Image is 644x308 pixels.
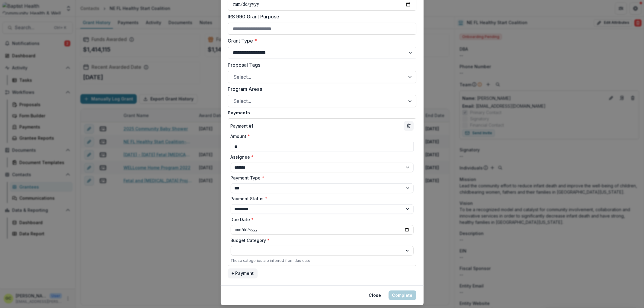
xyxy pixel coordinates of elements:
label: Payment Status [231,195,410,202]
label: Amount [231,133,410,139]
label: Assignee [231,154,410,160]
button: Complete [389,291,416,300]
label: Due Date [231,216,410,223]
button: + Payment [228,268,258,278]
label: IRS 990 Grant Purpose [228,13,413,20]
label: Payment Type [231,175,410,181]
button: delete [404,121,414,131]
label: Budget Category [231,237,410,243]
label: Grant Type [228,37,413,44]
button: Close [365,291,385,300]
label: Payments [228,110,413,116]
label: Proposal Tags [228,61,413,68]
p: Payment # 1 [231,123,253,129]
label: Program Areas [228,85,413,93]
p: These categories are inferred from due date [231,258,311,263]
